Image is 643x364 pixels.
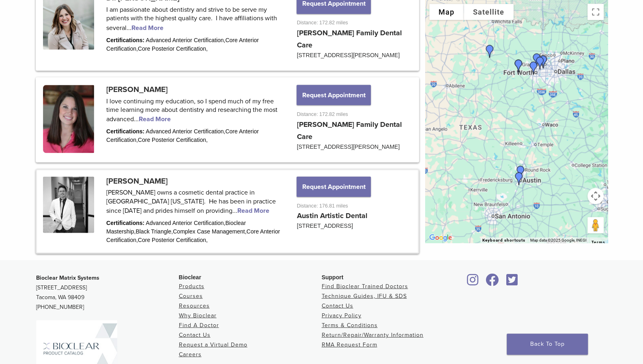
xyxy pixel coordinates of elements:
a: RMA Request Form [322,341,377,348]
button: Map camera controls [587,188,604,204]
a: Terms & Conditions [322,322,378,329]
a: Find A Doctor [179,322,219,329]
a: Products [179,283,204,290]
a: Return/Repair/Warranty Information [322,332,424,338]
a: Courses [179,293,203,300]
div: Dr. Amy Bender [524,58,543,78]
a: Back To Top [507,334,588,355]
div: Dr. Neelam Dube [530,54,550,73]
a: Bioclear [503,278,520,287]
a: Careers [179,351,202,358]
a: Technique Guides, IFU & SDS [322,293,407,300]
a: Why Bioclear [179,312,217,319]
button: Drag Pegman onto the map to open Street View [587,217,604,233]
button: Toggle fullscreen view [587,4,604,20]
a: Contact Us [322,302,353,309]
div: Dr. Brian Hill [480,42,499,61]
a: Privacy Policy [322,312,361,319]
a: Contact Us [179,332,211,338]
button: Keyboard shortcuts [482,238,525,243]
a: Open this area in Google Maps (opens a new window) [427,233,454,243]
div: Dr. Lauren Drennan [533,52,553,72]
a: Find Bioclear Trained Doctors [322,283,408,290]
span: Bioclear [179,274,201,280]
button: Show satellite imagery [464,4,514,20]
a: Terms (opens in new tab) [591,240,605,245]
button: Request Appointment [297,177,370,197]
button: Request Appointment [297,85,370,105]
span: Map data ©2025 Google, INEGI [530,238,587,242]
p: [STREET_ADDRESS] Tacoma, WA 98409 [PHONE_NUMBER] [36,273,179,312]
div: DR. Steven Cook [511,163,530,182]
button: Show street map [429,4,464,20]
div: Dr. Garrett Mulkey [509,56,528,76]
div: Dr. Jarett Hulse [509,169,529,188]
a: Bioclear [483,278,502,287]
a: Resources [179,302,210,309]
strong: Bioclear Matrix Systems [36,274,99,281]
img: Google [427,233,454,243]
span: Support [322,274,344,280]
a: Request a Virtual Demo [179,341,247,348]
div: Dr. Salil Mehta [527,50,546,70]
a: Bioclear [465,278,482,287]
